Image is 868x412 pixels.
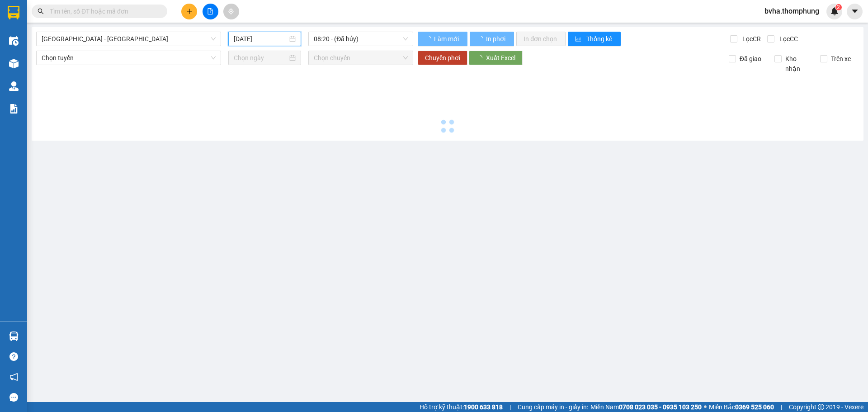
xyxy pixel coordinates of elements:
[223,4,239,19] button: aim
[586,34,613,44] span: Thống kê
[509,402,511,412] span: |
[38,8,44,14] span: search
[418,32,467,46] button: Làm mới
[8,6,19,19] img: logo-vxr
[735,403,774,411] strong: 0369 525 060
[837,4,840,10] span: 2
[186,8,193,14] span: plus
[425,36,433,42] span: loading
[781,402,782,412] span: |
[181,4,197,19] button: plus
[9,331,19,341] img: warehouse-icon
[619,403,702,411] strong: 0708 023 035 - 0935 103 250
[207,8,213,14] span: file-add
[9,81,19,91] img: warehouse-icon
[9,352,18,361] span: question-circle
[9,393,18,402] span: message
[42,32,216,46] span: Hà Nội - Nghệ An
[464,403,503,411] strong: 1900 633 818
[469,51,523,65] button: Xuất Excel
[420,402,503,412] span: Hỗ trợ kỹ thuật:
[42,51,216,65] span: Chọn tuyến
[827,54,854,64] span: Trên xe
[590,402,702,412] span: Miền Nam
[234,53,288,63] input: Chọn ngày
[9,59,19,68] img: warehouse-icon
[314,32,408,46] span: 08:20 - (Đã hủy)
[739,34,762,44] span: Lọc CR
[418,51,467,65] button: Chuyển phơi
[782,54,813,74] span: Kho nhận
[234,34,288,44] input: 14/10/2025
[9,104,19,114] img: solution-icon
[709,402,774,412] span: Miền Bắc
[851,7,859,15] span: caret-down
[434,34,460,44] span: Làm mới
[568,32,621,46] button: bar-chartThống kê
[776,34,799,44] span: Lọc CC
[203,4,218,19] button: file-add
[818,404,824,410] span: copyright
[518,402,588,412] span: Cung cấp máy in - giấy in:
[486,34,507,44] span: In phơi
[477,36,485,42] span: loading
[704,405,707,409] span: ⚪️
[830,7,839,15] img: icon-new-feature
[50,6,156,16] input: Tìm tên, số ĐT hoặc mã đơn
[516,32,566,46] button: In đơn chọn
[9,373,18,381] span: notification
[835,4,842,10] sup: 2
[575,36,583,43] span: bar-chart
[757,5,826,17] span: bvha.thomphung
[736,54,765,64] span: Đã giao
[9,36,19,46] img: warehouse-icon
[470,32,514,46] button: In phơi
[847,4,863,19] button: caret-down
[314,51,408,65] span: Chọn chuyến
[228,8,234,14] span: aim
